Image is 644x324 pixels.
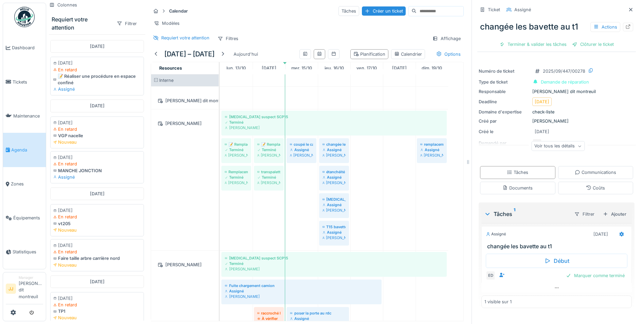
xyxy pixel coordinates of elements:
[53,227,141,233] div: Nouveau
[151,18,183,28] div: Modèles
[290,316,346,321] div: Assigné
[225,114,443,120] div: [MEDICAL_DATA] suspect SCP15
[563,271,627,280] div: Marquer comme terminé
[52,15,111,32] div: Requiert votre attention
[479,118,634,124] div: [PERSON_NAME]
[225,288,378,294] div: Assigné
[290,152,313,158] div: [PERSON_NAME]
[225,283,378,288] div: Fuite chargement camion
[487,243,629,250] h3: changée les bavette au t1
[488,6,500,13] div: Ticket
[53,154,141,161] div: [DATE]
[12,44,43,51] span: Dashboard
[161,35,209,41] div: Requiert votre attention
[53,132,141,139] div: VGP nacelle
[53,249,141,255] div: En retard
[257,316,280,321] div: À vérifier
[429,34,464,43] div: Affichage
[507,169,528,176] div: Tâches
[486,271,495,280] div: ED
[13,215,43,221] span: Équipements
[479,68,530,74] div: Numéro de ticket
[53,174,141,180] div: Assigné
[290,142,313,147] div: coupé le calorifugeage du [PERSON_NAME] est faire un finition propre
[290,310,346,316] div: poser la porte au rdc
[420,64,444,73] a: 19 octobre 2025
[535,128,549,135] div: [DATE]
[53,167,141,174] div: MANCHE JONCTION
[225,120,443,125] div: Terminé
[225,180,248,185] div: [PERSON_NAME]
[3,167,46,201] a: Zones
[362,6,406,16] div: Créer un ticket
[338,6,359,16] div: Tâches
[514,6,531,13] div: Assigné
[53,139,141,145] div: Nouveau
[225,261,443,266] div: Terminé
[323,202,346,208] div: Assigné
[155,119,215,128] div: [PERSON_NAME]
[3,133,46,167] a: Agenda
[323,175,346,180] div: Assigné
[53,295,141,302] div: [DATE]
[225,142,248,147] div: 📝 Remplacer la cuve à fuel mobile
[53,262,141,268] div: Nouveau
[225,255,443,261] div: [MEDICAL_DATA] suspect SCP15
[497,40,569,49] div: Terminer & valider les tâches
[3,99,46,133] a: Maintenance
[225,125,443,130] div: [PERSON_NAME]
[53,242,141,249] div: [DATE]
[257,169,280,175] div: transpalette
[53,214,141,220] div: En retard
[323,197,346,202] div: [MEDICAL_DATA] T6
[571,209,597,219] div: Filtrer
[484,210,569,218] div: Tâches
[53,308,141,314] div: TP1
[231,50,261,59] div: Aujourd'hui
[53,314,141,321] div: Nouveau
[486,254,627,268] div: Début
[53,120,141,126] div: [DATE]
[600,210,629,219] div: Ajouter
[53,126,141,132] div: En retard
[323,230,346,235] div: Assigné
[535,98,549,105] div: [DATE]
[19,275,43,303] li: [PERSON_NAME] dit montreuil
[355,64,379,73] a: 17 octobre 2025
[50,100,144,112] div: [DATE]
[257,310,280,316] div: raccroché les fils correctement dans le passage de câble au niveaux du t8
[593,231,608,237] div: [DATE]
[11,181,43,187] span: Zones
[225,152,248,158] div: [PERSON_NAME]
[13,79,43,85] span: Tickets
[225,169,248,175] div: Remplacement ou suppression d’un câble
[53,255,141,262] div: Faire taille arbre carrière nord
[53,220,141,227] div: vt205
[6,275,43,304] a: JJ Manager[PERSON_NAME] dit montreuil
[13,249,43,255] span: Statistiques
[590,22,620,32] div: Actions
[225,294,378,299] div: [PERSON_NAME]
[215,34,241,43] div: Filtres
[14,7,35,27] img: Badge_color-CXgf-gQk.svg
[394,51,422,57] div: Calendrier
[3,65,46,99] a: Tickets
[257,180,280,185] div: [PERSON_NAME]
[479,128,530,135] div: Créé le
[257,152,280,158] div: [PERSON_NAME]
[225,64,247,73] a: 13 octobre 2025
[159,78,173,83] span: Interne
[19,275,43,280] div: Manager
[479,98,530,105] div: Deadline
[477,18,636,36] div: changée les bavette au t1
[479,88,634,95] div: [PERSON_NAME] dit montreuil
[166,8,190,14] strong: Calendar
[164,50,215,58] h5: [DATE] – [DATE]
[53,86,141,92] div: Assigné
[323,235,346,240] div: [PERSON_NAME]
[53,207,141,214] div: [DATE]
[323,152,346,158] div: [PERSON_NAME]
[50,187,144,200] div: [DATE]
[3,235,46,269] a: Statistiques
[420,147,443,152] div: Assigné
